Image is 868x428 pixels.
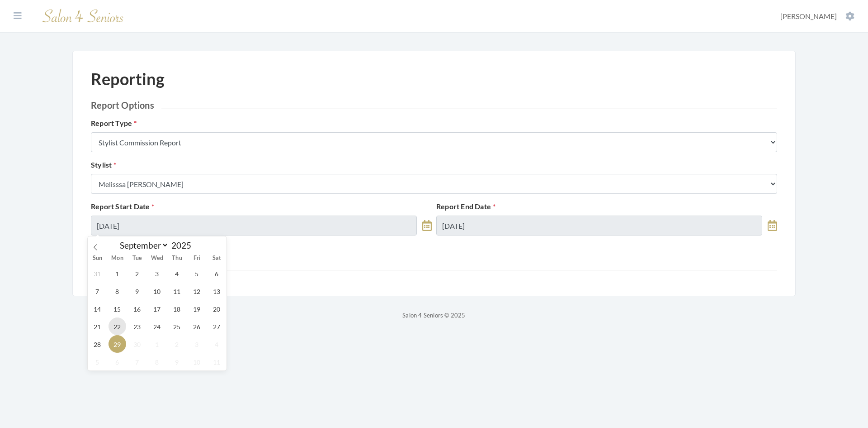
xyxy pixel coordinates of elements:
span: October 4, 2025 [208,335,226,353]
span: September 21, 2025 [89,317,106,335]
span: September 16, 2025 [128,300,146,317]
label: Report End Date [436,201,495,212]
span: Sun [88,255,108,261]
span: Thu [167,255,187,261]
p: Salon 4 Seniors © 2025 [72,310,796,321]
span: [PERSON_NAME] [780,12,837,20]
span: September 9, 2025 [128,282,146,300]
a: toggle [768,216,777,236]
input: Select Date [436,216,762,236]
span: September 3, 2025 [148,264,166,282]
input: Select Date [91,216,417,236]
span: September 8, 2025 [108,282,126,300]
span: September 10, 2025 [148,282,166,300]
span: September 4, 2025 [168,264,186,282]
span: August 31, 2025 [89,264,106,282]
span: September 2, 2025 [128,264,146,282]
button: [PERSON_NAME] [778,11,857,21]
span: October 1, 2025 [148,335,166,353]
a: toggle [422,216,432,236]
select: Month [116,240,169,251]
span: October 6, 2025 [108,353,126,370]
span: September 7, 2025 [89,282,106,300]
span: Tue [127,255,147,261]
h1: Reporting [91,69,165,89]
span: October 10, 2025 [188,353,206,370]
span: September 20, 2025 [208,300,226,317]
span: October 2, 2025 [168,335,186,353]
span: September 15, 2025 [108,300,126,317]
span: Wed [147,255,167,261]
span: September 30, 2025 [128,335,146,353]
span: Mon [107,255,127,261]
span: September 23, 2025 [128,317,146,335]
span: September 5, 2025 [188,264,206,282]
span: September 12, 2025 [188,282,206,300]
span: October 7, 2025 [128,353,146,370]
span: October 9, 2025 [168,353,186,370]
span: Sat [207,255,226,261]
span: September 13, 2025 [208,282,226,300]
span: September 11, 2025 [168,282,186,300]
span: September 22, 2025 [108,317,126,335]
label: Stylist [91,159,117,170]
span: September 19, 2025 [188,300,206,317]
span: September 6, 2025 [208,264,226,282]
h2: Report Options [91,100,777,111]
span: September 27, 2025 [208,317,226,335]
span: September 17, 2025 [148,300,166,317]
span: Fri [187,255,207,261]
span: October 11, 2025 [208,353,226,370]
span: September 1, 2025 [108,264,126,282]
span: October 3, 2025 [188,335,206,353]
span: September 29, 2025 [108,335,126,353]
input: Year [169,240,198,250]
span: September 25, 2025 [168,317,186,335]
span: September 26, 2025 [188,317,206,335]
label: Report Type [91,118,137,129]
span: October 5, 2025 [89,353,106,370]
span: September 14, 2025 [89,300,106,317]
span: September 18, 2025 [168,300,186,317]
label: Report Start Date [91,201,155,212]
img: Salon 4 Seniors [38,5,128,27]
span: September 28, 2025 [89,335,106,353]
span: September 24, 2025 [148,317,166,335]
span: October 8, 2025 [148,353,166,370]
